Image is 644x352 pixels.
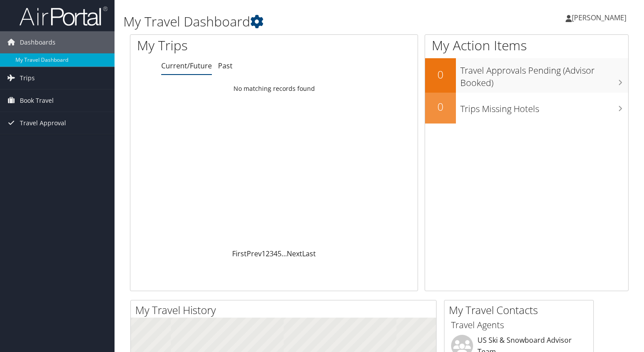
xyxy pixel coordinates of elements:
[278,249,281,258] a: 5
[425,67,456,82] h2: 0
[19,6,107,26] img: airportal-logo.png
[287,249,302,258] a: Next
[460,60,628,89] h3: Travel Approvals Pending (Advisor Booked)
[425,99,456,114] h2: 0
[20,67,35,89] span: Trips
[302,249,316,258] a: Last
[20,31,56,53] span: Dashboards
[281,249,287,258] span: …
[135,303,436,318] h2: My Travel History
[161,61,212,71] a: Current/Future
[451,319,587,331] h3: Travel Agents
[572,13,626,22] span: [PERSON_NAME]
[262,249,266,258] a: 1
[232,249,247,258] a: First
[425,58,628,92] a: 0Travel Approvals Pending (Advisor Booked)
[425,93,628,124] a: 0Trips Missing Hotels
[266,249,270,258] a: 2
[20,90,54,112] span: Book Travel
[270,249,274,258] a: 3
[218,61,233,71] a: Past
[123,12,465,31] h1: My Travel Dashboard
[130,81,418,97] td: No matching records found
[137,36,291,55] h1: My Trips
[247,249,262,258] a: Prev
[274,249,278,258] a: 4
[449,303,593,318] h2: My Travel Contacts
[425,36,628,55] h1: My Action Items
[460,98,628,115] h3: Trips Missing Hotels
[566,4,635,31] a: [PERSON_NAME]
[20,112,66,134] span: Travel Approval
